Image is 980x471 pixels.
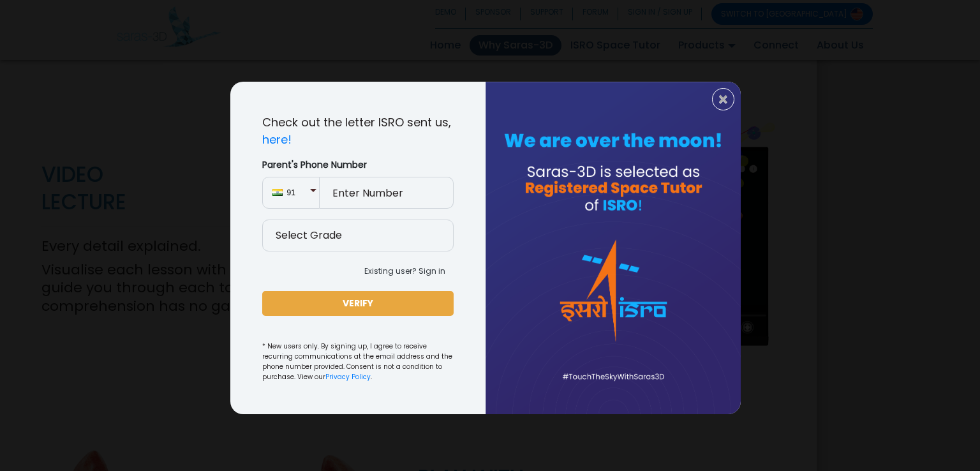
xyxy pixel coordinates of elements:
a: here! [262,131,292,147]
button: Existing user? Sign in [356,262,454,281]
button: VERIFY [262,291,454,316]
span: 91 [287,187,309,198]
a: Privacy Policy [325,372,371,382]
p: Check out the letter ISRO sent us, [262,114,454,148]
small: * New users only. By signing up, I agree to receive recurring communications at the email address... [262,341,454,382]
label: Parent's Phone Number [262,158,454,172]
button: Close [712,88,734,110]
input: Enter Number [320,177,454,209]
span: × [718,91,729,108]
